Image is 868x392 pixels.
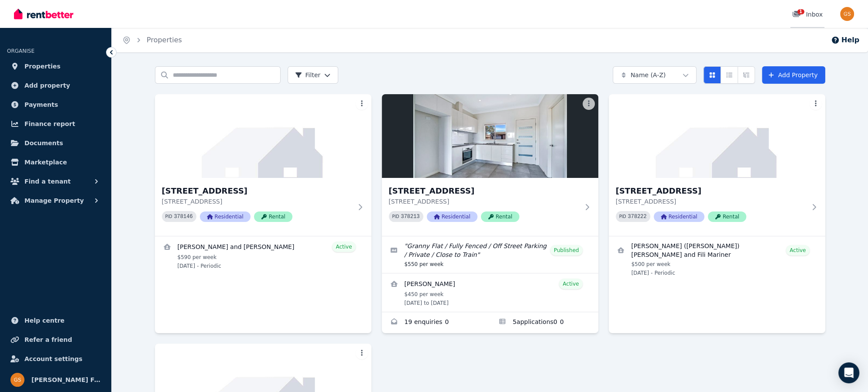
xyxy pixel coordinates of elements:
[619,214,626,219] small: PID
[703,66,721,84] button: Card view
[24,176,71,187] span: Find a tenant
[609,94,825,178] img: 43 Catalina St, North St Marys
[427,211,477,222] span: Residential
[295,71,321,79] span: Filter
[609,94,825,236] a: 43 Catalina St, North St Marys[STREET_ADDRESS][STREET_ADDRESS]PID 378222ResidentialRental
[392,214,399,219] small: PID
[762,66,825,84] a: Add Property
[583,98,595,110] button: More options
[7,96,104,113] a: Payments
[155,94,371,236] a: 15 Crown St, Riverstone[STREET_ADDRESS][STREET_ADDRESS]PID 378146ResidentialRental
[147,36,182,44] a: Properties
[254,211,292,222] span: Rental
[288,66,339,84] button: Filter
[382,94,598,178] img: 15A Crown St, Riverstone
[490,312,598,333] a: Applications for 15A Crown St, Riverstone
[7,192,104,209] button: Manage Property
[382,236,598,273] a: Edit listing: Granny Flat / Fully Fenced / Off Street Parking / Private / Close to Train
[24,354,82,364] span: Account settings
[389,197,579,206] p: [STREET_ADDRESS]
[200,211,250,222] span: Residential
[165,214,172,219] small: PID
[24,80,70,91] span: Add property
[654,211,704,222] span: Residential
[628,214,646,220] code: 378222
[797,9,804,14] span: 1
[7,48,34,54] span: ORGANISE
[481,211,519,222] span: Rental
[14,7,73,20] img: RentBetter
[112,28,192,52] nav: Breadcrumb
[7,58,104,75] a: Properties
[24,138,63,148] span: Documents
[155,236,371,275] a: View details for Lemuel and Liberty Ramos
[613,66,696,84] button: Name (A-Z)
[7,77,104,94] a: Add property
[738,66,755,84] button: Expanded list view
[7,153,104,171] a: Marketplace
[7,331,104,348] a: Refer a friend
[703,66,755,84] div: View options
[401,214,419,220] code: 378213
[174,214,192,220] code: 378146
[609,236,825,282] a: View details for Vitaliano (Victor) Pulaa and Fili Mariner
[838,362,859,383] div: Open Intercom Messenger
[382,273,598,312] a: View details for Gem McGuirk
[356,98,368,110] button: More options
[24,315,65,326] span: Help centre
[7,173,104,190] button: Find a tenant
[616,197,806,206] p: [STREET_ADDRESS]
[24,99,58,110] span: Payments
[356,347,368,359] button: More options
[631,71,666,79] span: Name (A-Z)
[24,334,72,345] span: Refer a friend
[792,10,823,19] div: Inbox
[382,94,598,236] a: 15A Crown St, Riverstone[STREET_ADDRESS][STREET_ADDRESS]PID 378213ResidentialRental
[720,66,738,84] button: Compact list view
[24,119,75,129] span: Finance report
[162,197,352,206] p: [STREET_ADDRESS]
[155,94,371,178] img: 15 Crown St, Riverstone
[31,375,101,385] span: [PERSON_NAME] Family Super Pty Ltd ATF [PERSON_NAME] Family Super
[389,185,579,197] h3: [STREET_ADDRESS]
[24,157,67,167] span: Marketplace
[7,350,104,368] a: Account settings
[382,312,490,333] a: Enquiries for 15A Crown St, Riverstone
[24,195,84,206] span: Manage Property
[7,134,104,152] a: Documents
[7,312,104,329] a: Help centre
[810,98,822,110] button: More options
[840,7,854,21] img: Stanyer Family Super Pty Ltd ATF Stanyer Family Super
[162,185,352,197] h3: [STREET_ADDRESS]
[616,185,806,197] h3: [STREET_ADDRESS]
[7,115,104,133] a: Finance report
[831,35,859,45] button: Help
[10,373,24,387] img: Stanyer Family Super Pty Ltd ATF Stanyer Family Super
[708,211,746,222] span: Rental
[24,61,61,72] span: Properties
